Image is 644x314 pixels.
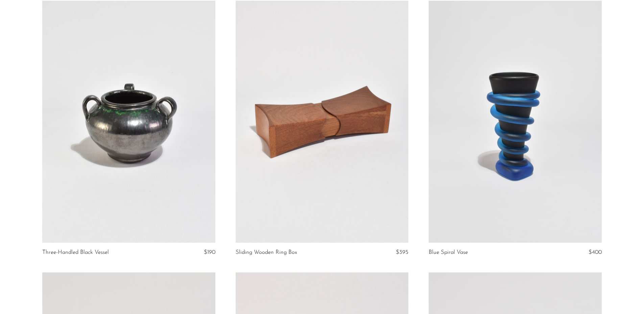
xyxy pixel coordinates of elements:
[236,249,297,256] a: Sliding Wooden Ring Box
[429,249,468,256] a: Blue Spiral Vase
[204,249,215,255] span: $190
[589,249,602,255] span: $400
[42,249,109,256] a: Three-Handled Black Vessel
[396,249,408,255] span: $395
